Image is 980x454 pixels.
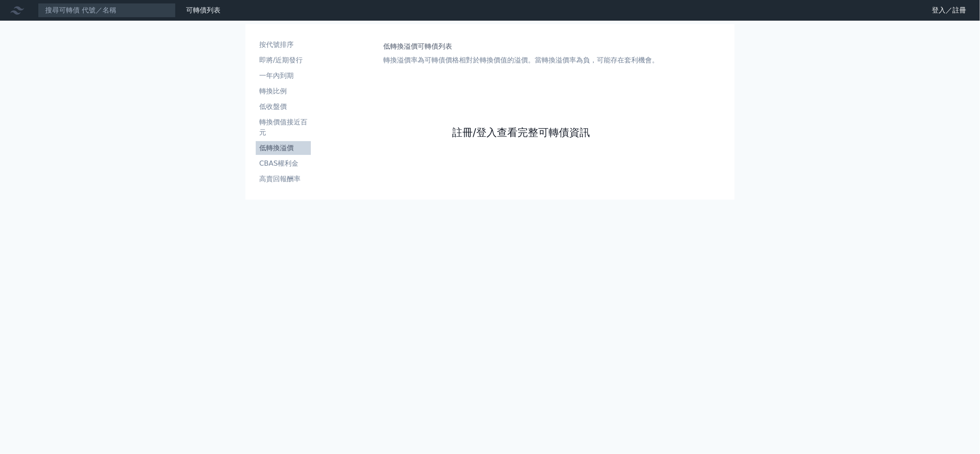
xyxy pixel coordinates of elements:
[256,143,311,153] li: 低轉換溢價
[256,71,311,81] li: 一年內到期
[256,157,311,170] a: CBAS權利金
[256,115,311,139] a: 轉換價值接近百元
[256,174,311,184] li: 高賣回報酬率
[383,55,659,65] p: 轉換溢價率為可轉債價格相對於轉換價值的溢價。當轉換溢價率為負，可能存在套利機會。
[452,126,590,139] a: 註冊/登入查看完整可轉債資訊
[256,84,311,98] a: 轉換比例
[186,6,220,14] a: 可轉債列表
[256,55,311,65] li: 即將/近期發行
[256,117,311,138] li: 轉換價值接近百元
[256,69,311,83] a: 一年內到期
[256,102,311,112] li: 低收盤價
[256,86,311,96] li: 轉換比例
[38,3,176,18] input: 搜尋可轉債 代號／名稱
[256,158,311,169] li: CBAS權利金
[383,41,659,52] h1: 低轉換溢價可轉債列表
[256,53,311,67] a: 即將/近期發行
[925,3,973,17] a: 登入／註冊
[256,141,311,155] a: 低轉換溢價
[256,100,311,114] a: 低收盤價
[256,172,311,186] a: 高賣回報酬率
[256,38,311,52] a: 按代號排序
[256,40,311,50] li: 按代號排序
